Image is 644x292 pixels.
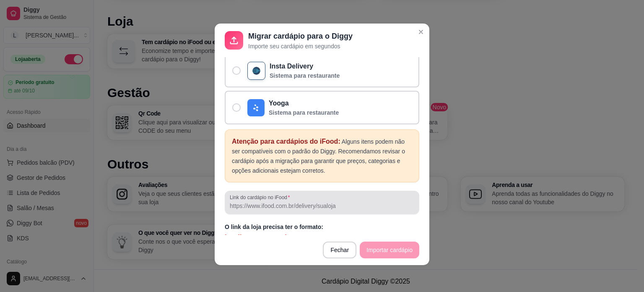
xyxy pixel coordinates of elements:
img: insta delivery [251,66,262,76]
button: Fechar [323,242,356,258]
span: Atenção para cardápios do iFood: [232,138,340,145]
span: O link da loja precisa ter o formato: [225,224,323,230]
img: yooga [251,103,261,113]
p: Yooga [269,98,339,108]
p: Sistema para restaurante [269,108,339,117]
p: Insta Delivery [270,61,340,71]
p: Migrar cardápio para o Diggy [248,30,353,42]
input: Link do cardápio no iFood [230,202,414,210]
p: Alguns itens podem não ser compatíveis com o padrão do Diggy. Recomendamos revisar o cardápio apó... [232,137,412,175]
label: Link do cardápio no iFood [230,194,293,201]
p: Importe seu cardápio em segundos [248,42,353,50]
p: [URL][DOMAIN_NAME] [225,233,419,241]
p: Sistema para restaurante [270,71,340,80]
button: Close [414,25,428,39]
